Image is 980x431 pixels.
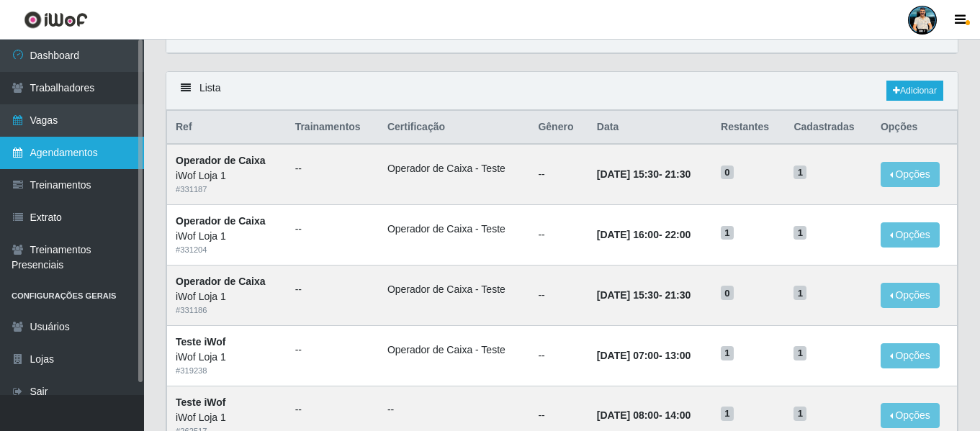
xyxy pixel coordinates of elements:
div: iWof Loja 1 [176,410,278,425]
span: 0 [721,286,734,300]
div: Lista [166,72,958,110]
ul: -- [295,161,370,176]
time: 13:00 [665,350,691,361]
time: [DATE] 15:30 [597,168,659,180]
th: Cadastradas [785,111,871,145]
button: Opções [881,162,940,187]
strong: Operador de Caixa [176,155,266,166]
div: # 331204 [176,244,278,256]
td: -- [529,144,588,204]
span: 1 [721,407,734,421]
button: Opções [881,403,940,428]
li: Operador de Caixa - Teste [387,222,521,237]
strong: - [597,289,691,301]
time: 22:00 [665,229,691,240]
strong: Teste iWof [176,336,226,348]
a: Adicionar [886,81,943,101]
li: Operador de Caixa - Teste [387,282,521,297]
div: # 319238 [176,365,278,377]
strong: Operador de Caixa [176,215,266,227]
div: iWof Loja 1 [176,229,278,244]
ul: -- [295,402,370,417]
time: 14:00 [665,409,691,421]
div: iWof Loja 1 [176,289,278,304]
td: -- [529,325,588,386]
time: 21:30 [665,168,691,180]
time: [DATE] 16:00 [597,229,659,240]
div: iWof Loja 1 [176,168,278,183]
ul: -- [387,402,521,417]
li: Operador de Caixa - Teste [387,161,521,176]
td: -- [529,205,588,266]
time: [DATE] 15:30 [597,289,659,301]
span: 1 [794,165,806,180]
span: 1 [721,226,734,240]
th: Opções [872,111,958,145]
ul: -- [295,222,370,237]
strong: - [597,168,691,180]
strong: - [597,409,691,421]
div: # 331187 [176,183,278,196]
strong: Operador de Caixa [176,276,266,287]
th: Restantes [712,111,785,145]
th: Certificação [379,111,530,145]
div: iWof Loja 1 [176,350,278,365]
button: Opções [881,343,940,368]
time: [DATE] 08:00 [597,409,659,421]
ul: -- [295,342,370,358]
strong: - [597,229,691,240]
span: 0 [721,165,734,180]
th: Trainamentos [287,111,379,145]
th: Ref [167,111,287,145]
button: Opções [881,283,940,308]
time: 21:30 [665,289,691,301]
td: -- [529,265,588,325]
strong: Teste iWof [176,396,226,408]
th: Gênero [529,111,588,145]
time: [DATE] 07:00 [597,350,659,361]
th: Data [588,111,712,145]
span: 1 [794,286,806,300]
span: 1 [794,407,806,421]
li: Operador de Caixa - Teste [387,342,521,358]
span: 1 [794,346,806,360]
ul: -- [295,282,370,297]
div: # 331186 [176,304,278,317]
span: 1 [721,346,734,360]
img: CoreUI Logo [24,11,88,29]
strong: - [597,350,691,361]
button: Opções [881,222,940,248]
span: 1 [794,226,806,240]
